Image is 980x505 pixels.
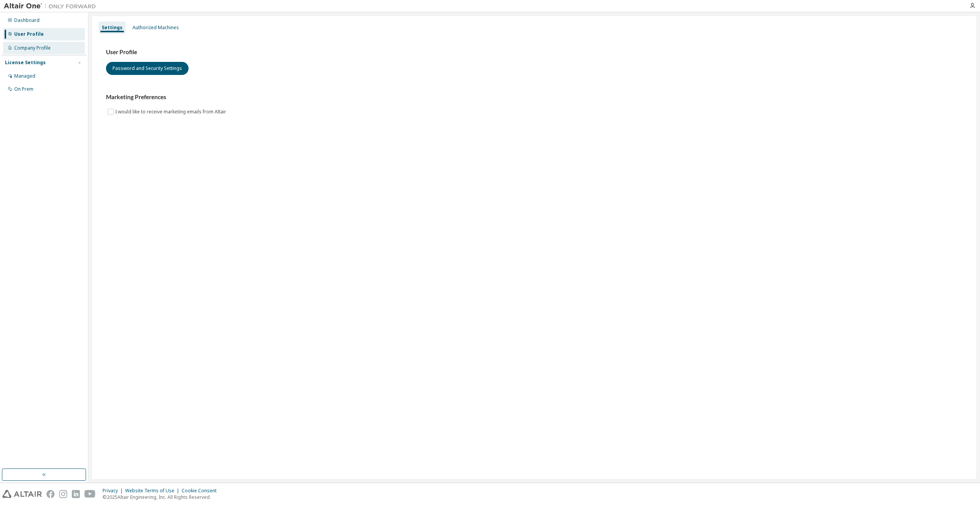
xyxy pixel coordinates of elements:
[2,490,42,498] img: altair_logo.svg
[102,25,122,31] div: Settings
[84,490,96,498] img: youtube.svg
[14,17,40,23] div: Dashboard
[72,490,80,498] img: linkedin.svg
[106,62,189,75] button: Password and Security Settings
[5,60,46,66] div: License Settings
[125,488,182,494] div: Website Terms of Use
[4,2,100,10] img: Altair One
[106,48,962,56] h3: User Profile
[106,93,962,101] h3: Marketing Preferences
[14,45,51,51] div: Company Profile
[46,490,55,498] img: facebook.svg
[132,25,179,31] div: Authorized Machines
[103,494,221,500] p: © 2025 Altair Engineering, Inc. All Rights Reserved.
[182,488,221,494] div: Cookie Consent
[59,490,67,498] img: instagram.svg
[14,31,44,37] div: User Profile
[14,86,33,92] div: On Prem
[103,488,125,494] div: Privacy
[115,107,228,116] label: I would like to receive marketing emails from Altair
[14,73,35,79] div: Managed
